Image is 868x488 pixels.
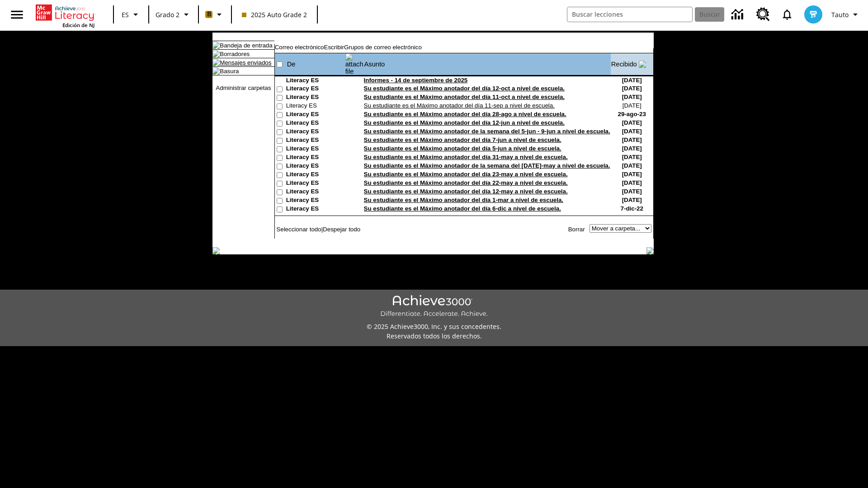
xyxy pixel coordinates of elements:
a: Centro de recursos, Se abrirá en una pestaña nueva. [751,2,775,27]
img: black_spacer.gif [274,239,654,239]
a: Basura [220,68,239,75]
img: folder_icon.gif [212,50,220,57]
a: Su estudiante es el Máximo anotador del día 31-may a nivel de escuela. [364,154,568,160]
a: Seleccionar todo [276,226,321,233]
td: Literacy ES [286,111,345,119]
a: Su estudiante es el Máximo anotador del día 12-jun a nivel de escuela. [364,119,565,126]
span: Tauto [831,10,849,19]
img: folder_icon.gif [212,67,220,75]
nobr: [DATE] [622,128,642,135]
div: Portada [36,3,94,28]
nobr: [DATE] [622,94,642,100]
img: folder_icon.gif [212,59,220,66]
a: Correo electrónico [275,44,324,51]
nobr: 7-dic-22 [621,205,643,212]
td: | [275,224,385,234]
nobr: [DATE] [622,171,642,178]
a: Grupos de correo electrónico [344,44,422,51]
a: Su estudiante es el Máximo anotador del día 12-may a nivel de escuela. [364,188,568,195]
a: Su estudiante es el Máximo anotador del día 22-may a nivel de escuela. [364,179,568,186]
td: Literacy ES [286,77,345,85]
nobr: [DATE] [622,154,642,160]
td: Literacy ES [286,136,345,145]
a: Su estudiante es el Máximo anotador del día 12-oct a nivel de escuela. [364,85,565,92]
span: 2025 Auto Grade 2 [242,10,307,19]
nobr: [DATE] [622,85,642,92]
a: Centro de información [726,2,751,27]
button: Boost El color de la clase es anaranjado claro. Cambiar el color de la clase. [202,6,228,23]
a: Despejar todo [323,226,360,233]
td: Literacy ES [286,145,345,154]
td: Literacy ES [286,179,345,188]
span: ES [122,10,129,19]
td: Literacy ES [286,205,345,214]
a: Su estudiante es el Máximo anotador del día 7-jun a nivel de escuela. [364,136,561,143]
a: Borrar [568,226,585,233]
nobr: 29-ago-23 [618,111,646,117]
nobr: [DATE] [622,145,642,152]
nobr: [DATE] [622,197,642,203]
a: Su estudiante es el Máximo anotador del día 23-may a nivel de escuela. [364,171,568,178]
button: Abrir el menú lateral [4,1,30,28]
a: Mensajes enviados [220,59,271,66]
td: Literacy ES [286,197,345,205]
td: Literacy ES [286,128,345,136]
img: avatar image [804,5,822,23]
a: Su estudiante es el Máximo anotador de la semana del [DATE]-may a nivel de escuela. [364,162,610,169]
img: attach file [345,53,363,75]
td: Literacy ES [286,85,345,94]
nobr: [DATE] [622,162,642,169]
a: Notificaciones [775,3,799,26]
a: Su estudiante es el Máximo anotador del día 5-jun a nivel de escuela. [364,145,561,152]
td: Literacy ES [286,119,345,128]
button: Escoja un nuevo avatar [799,3,828,26]
input: Buscar campo [567,7,692,22]
img: table_footer_left.gif [212,247,220,254]
button: Grado: Grado 2, Elige un grado [152,6,195,23]
nobr: [DATE] [622,188,642,195]
a: Su estudiante es el Máximo anotador del día 11-oct a nivel de escuela. [364,94,565,100]
nobr: [DATE] [622,179,642,186]
button: Perfil/Configuración [828,6,864,23]
img: table_footer_right.gif [646,247,654,254]
a: Asunto [364,61,385,68]
span: Edición de NJ [62,22,94,28]
td: Literacy ES [286,162,345,171]
a: Administrar carpetas [216,84,271,91]
img: Achieve3000 Differentiate Accelerate Achieve [380,295,488,318]
td: Literacy ES [286,102,345,111]
td: Literacy ES [286,171,345,179]
nobr: [DATE] [623,102,642,109]
span: B [207,9,211,20]
a: Bandeja de entrada [220,42,272,49]
button: Lenguaje: ES, Selecciona un idioma [117,6,146,23]
a: Borradores [220,51,250,57]
nobr: [DATE] [622,77,642,84]
span: Grado 2 [156,10,179,19]
a: Su estudiante es el Máximo anotador del día 11-sep a nivel de escuela. [364,102,555,109]
td: Literacy ES [286,188,345,197]
img: folder_icon_pick.gif [212,42,220,49]
a: Escribir [324,44,344,51]
a: De [287,61,296,68]
a: Su estudiante es el Máximo anotador del día 1-mar a nivel de escuela. [364,197,563,203]
nobr: [DATE] [622,136,642,143]
nobr: [DATE] [622,119,642,126]
a: Informes - 14 de septiembre de 2025 [364,77,468,84]
td: Literacy ES [286,94,345,102]
a: Su estudiante es el Máximo anotador del día 6-dic a nivel de escuela. [364,205,561,212]
a: Su estudiante es el Máximo anotador de la semana del 5-jun - 9-jun a nivel de escuela. [364,128,610,135]
td: Literacy ES [286,154,345,162]
a: Recibido [611,61,637,68]
a: Su estudiante es el Máximo anotador del día 28-ago a nivel de escuela. [364,111,566,117]
img: arrow_down.gif [639,61,646,68]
